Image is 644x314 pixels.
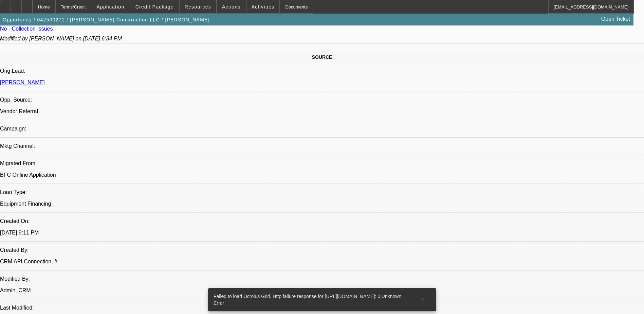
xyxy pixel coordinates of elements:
button: Credit Package [130,0,179,13]
span: Activities [252,4,275,10]
span: SOURCE [312,54,332,60]
span: Resources [185,4,211,10]
span: Opportunity / 042500271 / [PERSON_NAME] Construction LLC / [PERSON_NAME] [3,17,210,22]
a: Open Ticket [599,13,633,25]
button: Application [91,0,129,13]
button: X [412,294,434,306]
span: Application [96,4,124,10]
button: Resources [180,0,216,13]
button: Activities [246,0,280,13]
span: Credit Package [135,4,174,10]
span: X [421,297,424,302]
span: Actions [222,4,241,10]
div: Failed to load Ocrolus Grid. Http failure response for [URL][DOMAIN_NAME]: 0 Unknown Error [208,288,412,311]
button: Actions [217,0,246,13]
